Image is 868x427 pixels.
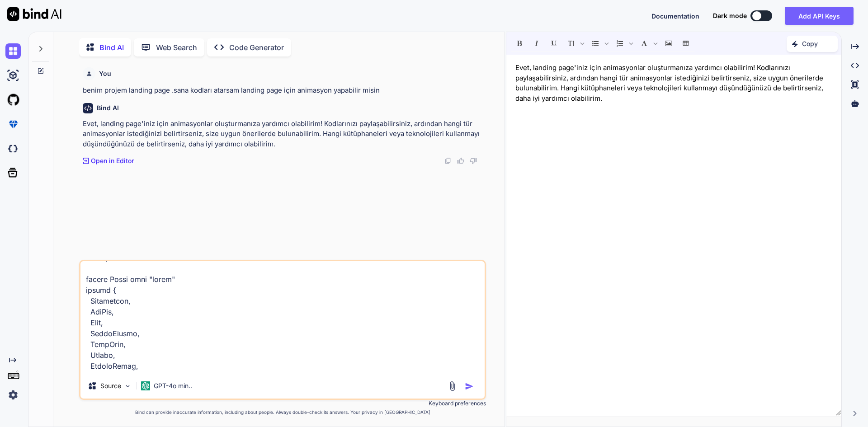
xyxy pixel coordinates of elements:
span: Italic [528,36,545,51]
p: Bind AI [99,42,124,53]
img: Bind AI [7,7,61,21]
span: Underline [546,36,562,51]
h6: You [99,69,111,78]
img: icon [465,382,474,391]
p: Evet, landing page'iniz için animasyonlar oluşturmanıza yardımcı olabilirim! Kodlarınızı paylaşab... [515,63,832,103]
img: GPT-4o mini [141,381,150,390]
h6: Bind AI [97,103,119,113]
img: premium [5,117,21,132]
span: Bold [511,36,528,51]
img: darkCloudIdeIcon [5,141,21,156]
img: githubLight [5,92,21,108]
p: Open in Editor [91,156,134,165]
button: Documentation [651,11,699,21]
span: Insert Ordered List [612,36,635,51]
img: like [457,157,464,164]
p: Keyboard preferences [79,400,486,407]
p: Code Generator [229,42,284,53]
img: chat [5,43,21,59]
span: Insert table [678,36,694,51]
span: Insert Unordered List [587,36,611,51]
button: Add API Keys [785,7,854,25]
img: copy [444,157,452,164]
span: Dark mode [713,11,747,20]
p: Source [100,381,121,390]
p: benim projem landing page .sana kodları atarsam landing page için animasyon yapabilir misin [83,85,484,96]
p: Web Search [156,42,197,53]
span: Font size [563,36,586,51]
p: Bind can provide inaccurate information, including about people. Always double-check its answers.... [79,409,486,416]
p: Evet, landing page'iniz için animasyonlar oluşturmanıza yardımcı olabilirim! Kodlarınızı paylaşab... [83,119,484,150]
span: Documentation [651,12,699,20]
p: GPT-4o min.. [154,381,192,390]
textarea: "lor ipsumd" sitame Conse, { adiPiscin, eliTsedd } eius "tempo" incidi { utlAbore } etdo "magn-al... [80,261,485,373]
p: Copy [802,39,818,48]
img: settings [5,387,21,403]
span: Font family [636,36,660,51]
img: ai-studio [5,68,21,83]
img: dislike [470,157,477,164]
img: Pick Models [124,382,132,390]
span: Insert Image [660,36,677,51]
img: attachment [447,381,458,391]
